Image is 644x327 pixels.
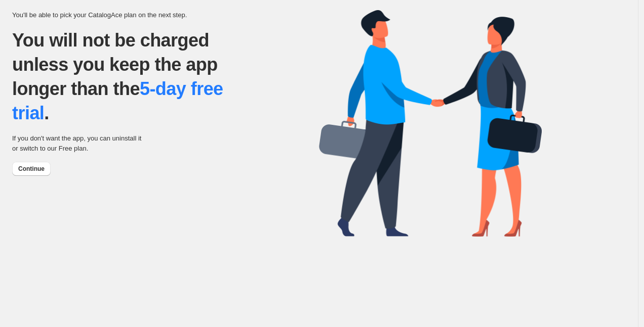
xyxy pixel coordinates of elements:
[12,10,319,20] p: You'll be able to pick your CatalogAce plan on the next step.
[12,162,51,176] button: Continue
[12,28,250,125] p: You will not be charged unless you keep the app longer than the .
[12,133,146,154] p: If you don't want the app, you can uninstall it or switch to our Free plan.
[18,165,45,173] span: Continue
[319,10,542,237] img: trial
